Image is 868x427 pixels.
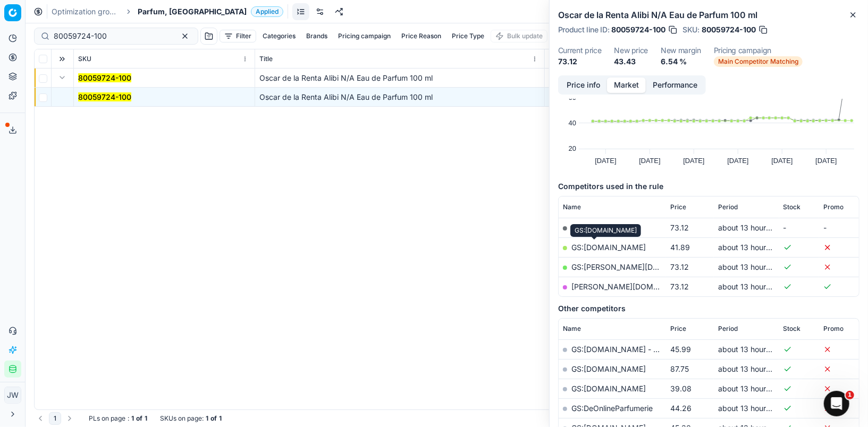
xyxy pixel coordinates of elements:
span: 80059724-100 [611,24,665,35]
button: 80059724-100 [78,73,131,83]
nav: breadcrumb [52,6,283,17]
span: Parfum, [GEOGRAPHIC_DATA] [138,6,247,17]
button: Expand all [56,53,69,65]
a: GS:[DOMAIN_NAME] [571,364,646,373]
button: Brands [302,30,332,42]
span: about 13 hours ago [718,223,785,232]
strong: 1 [131,414,134,423]
text: [DATE] [683,157,704,165]
span: about 13 hours ago [718,364,785,373]
text: [DATE] [815,157,837,165]
span: Oscar de la Renta Alibi N/A Eau de Parfum 100 ml [259,92,433,101]
a: Optimization groups [52,6,120,17]
text: 20 [569,144,576,152]
span: 87.75 [670,364,689,373]
span: Period [718,324,738,333]
h2: Oscar de la Renta Alibi N/A Eau de Parfum 100 ml [558,8,859,21]
span: SKU [78,55,91,63]
span: 80059724-100 [702,24,756,35]
span: Name [563,324,581,333]
span: JW [5,387,21,403]
button: 1 [49,412,61,425]
span: 73.12 [670,282,689,291]
a: GS:[PERSON_NAME][DOMAIN_NAME] [571,262,707,271]
div: : [89,414,147,423]
strong: 1 [219,414,222,423]
button: Performance [646,78,704,93]
span: about 13 hours ago [718,384,785,393]
strong: of [136,414,142,423]
button: Categories [258,30,300,42]
a: [PERSON_NAME][DOMAIN_NAME] [571,282,695,291]
dd: 43.43 [614,56,648,67]
span: about 13 hours ago [718,243,785,252]
span: about 13 hours ago [718,404,785,413]
input: Search by SKU or title [54,31,170,41]
td: - [779,218,819,237]
button: Price Reason [397,30,445,42]
span: 73.12 [670,262,689,271]
text: [DATE] [771,157,793,165]
span: 73.12 [670,223,689,232]
span: Main Competitor Matching [714,56,803,67]
a: GS:[DOMAIN_NAME] [571,243,646,252]
span: 44.26 [670,404,692,413]
span: Promo [823,203,844,211]
dd: 73.12 [558,56,601,67]
iframe: Intercom live chat [824,391,849,416]
mark: 80059724-100 [78,73,131,82]
button: Filter [220,30,256,42]
h5: Competitors used in the rule [558,181,859,192]
span: 41.89 [670,243,690,252]
span: Oscar de la Renta Alibi N/A Eau de Parfum 100 ml [259,73,433,82]
text: [DATE] [639,157,660,165]
span: Price [670,203,686,211]
nav: pagination [34,412,76,425]
a: GS:[DOMAIN_NAME] [571,384,646,393]
button: Pricing campaign [334,30,395,42]
span: Period [718,203,738,211]
span: Promo [823,324,844,333]
span: Price [670,324,686,333]
span: SKU : [682,26,700,33]
strong: of [210,414,217,423]
a: GS:DeOnlineParfumerie [571,404,653,413]
button: Price Type [448,30,488,42]
button: Go to previous page [34,412,47,425]
text: 40 [569,119,576,127]
mark: 80059724-100 [78,92,131,101]
span: Title [259,55,273,63]
span: Product line ID : [558,26,609,33]
a: GS:[DOMAIN_NAME] - Retail [571,345,672,354]
dt: New price [614,47,648,54]
span: about 13 hours ago [718,282,785,291]
button: Bulk update [491,30,547,42]
td: - [819,218,859,237]
dt: New margin [661,47,701,54]
dd: 6.54 % [661,56,701,67]
button: Price info [560,78,607,93]
span: Stock [783,203,801,211]
strong: 1 [145,414,147,423]
span: Parfum, [GEOGRAPHIC_DATA]Applied [138,6,283,17]
button: 80059724-100 [78,92,131,103]
span: Stock [783,324,801,333]
span: about 13 hours ago [718,262,785,271]
span: Applied [251,6,283,17]
span: SKUs on page : [160,414,204,423]
dt: Current price [558,47,601,54]
span: 1 [846,391,854,399]
button: Go to next page [63,412,76,425]
text: [DATE] [595,157,616,165]
button: Market [607,78,646,93]
span: 45.99 [670,345,691,354]
button: Expand [56,71,69,84]
span: about 13 hours ago [718,345,785,354]
span: PLs on page [89,414,125,423]
text: [DATE] [727,157,748,165]
span: Name [563,203,581,211]
div: GS:[DOMAIN_NAME] [570,224,641,237]
dt: Pricing campaign [714,47,803,54]
span: My price [571,223,602,232]
strong: 1 [206,414,208,423]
